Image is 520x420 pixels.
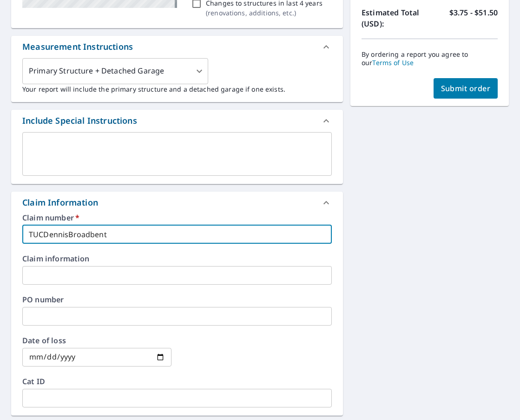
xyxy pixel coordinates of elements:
div: Claim Information [11,192,343,214]
p: By ordering a report you agree to our [362,50,498,67]
a: Terms of Use [372,58,414,67]
div: Claim Information [22,196,98,209]
label: Cat ID [22,378,332,385]
div: Measurement Instructions [22,40,133,53]
div: Measurement Instructions [11,36,343,58]
label: Date of loss [22,337,171,344]
p: Estimated Total (USD): [362,7,430,29]
div: Include Special Instructions [22,114,137,127]
span: Submit order [441,83,491,93]
button: Submit order [434,78,498,99]
p: ( renovations, additions, etc. ) [206,8,323,18]
div: Primary Structure + Detached Garage [22,58,208,84]
label: Claim number [22,214,332,221]
p: Your report will include the primary structure and a detached garage if one exists. [22,84,332,94]
label: Claim information [22,255,332,262]
div: Include Special Instructions [11,110,343,132]
label: PO number [22,296,332,303]
p: $3.75 - $51.50 [449,7,498,29]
